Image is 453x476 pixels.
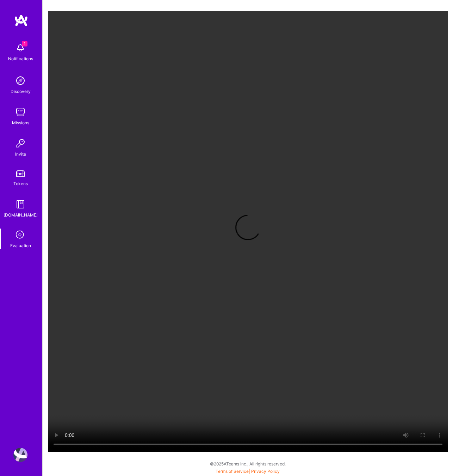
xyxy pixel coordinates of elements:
[13,74,27,88] img: discovery
[251,469,280,474] a: Privacy Policy
[216,469,249,474] a: Terms of Service
[11,88,31,95] div: Discovery
[15,150,26,158] div: Invite
[4,211,38,219] div: [DOMAIN_NAME]
[216,469,280,474] span: |
[13,180,28,187] div: Tokens
[8,55,33,62] div: Notifications
[13,41,27,55] img: bell
[13,136,27,150] img: Invite
[42,455,453,472] div: © 2025 ATeams Inc., All rights reserved.
[13,448,27,462] img: User Avatar
[12,119,29,126] div: Missions
[14,228,27,242] i: icon SelectionTeam
[13,105,27,119] img: teamwork
[10,242,31,249] div: Evaluation
[48,11,448,452] video: Your browser does not support the video tag.
[14,14,28,27] img: logo
[12,448,29,462] a: User Avatar
[22,41,27,46] span: 1
[16,170,25,177] img: tokens
[13,197,27,211] img: guide book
